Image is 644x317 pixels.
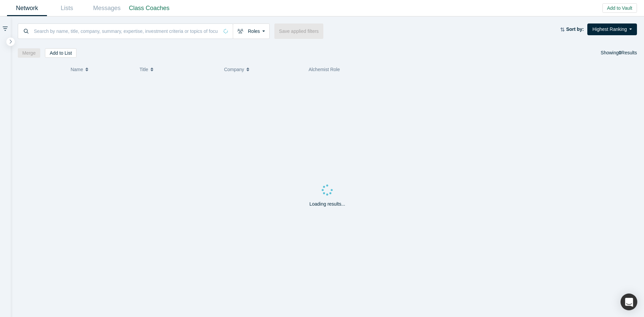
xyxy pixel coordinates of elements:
button: Roles [233,23,270,39]
span: Name [70,62,83,76]
a: Messages [87,0,127,16]
div: Showing [601,48,637,58]
strong: Sort by: [566,27,584,32]
strong: 0 [619,50,622,55]
input: Search by name, title, company, summary, expertise, investment criteria or topics of focus [33,23,219,39]
button: Title [140,62,217,76]
p: Loading results... [309,201,345,208]
button: Highest Ranking [587,23,637,35]
span: Alchemist Role [309,67,340,72]
span: Results [619,50,637,55]
button: Save applied filters [274,23,323,39]
span: Title [140,62,148,76]
button: Add to List [45,48,76,58]
button: Company [224,62,302,76]
a: Lists [47,0,87,16]
a: Network [7,0,47,16]
button: Merge [18,48,41,58]
button: Add to Vault [602,3,637,13]
span: Company [224,62,244,76]
button: Name [70,62,132,76]
a: Class Coaches [127,0,172,16]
